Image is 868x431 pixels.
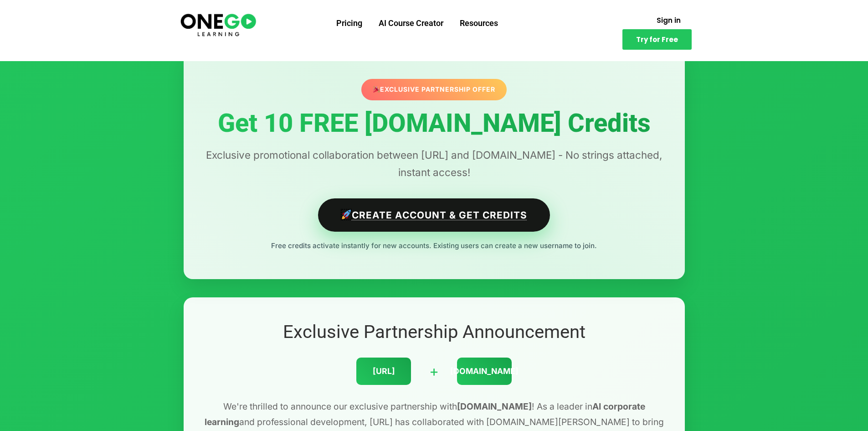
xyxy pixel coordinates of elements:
[202,320,667,344] h2: Exclusive Partnership Announcement
[452,11,506,35] a: Resources
[646,11,692,29] a: Sign in
[202,146,667,181] p: Exclusive promotional collaboration between [URL] and [DOMAIN_NAME] - No strings attached, instan...
[328,11,370,35] a: Pricing
[429,359,439,383] div: +
[457,358,512,385] div: [DOMAIN_NAME]
[657,17,681,24] span: Sign in
[356,358,411,385] div: [URL]
[370,11,452,35] a: AI Course Creator
[636,36,678,43] span: Try for Free
[202,240,667,252] p: Free credits activate instantly for new accounts. Existing users can create a new username to join.
[622,29,692,50] a: Try for Free
[373,86,379,93] img: 🎉
[318,198,550,232] a: Create Account & Get Credits
[342,210,351,219] img: 🚀
[457,401,532,412] strong: [DOMAIN_NAME]
[361,79,508,100] div: Exclusive Partnership Offer
[202,109,667,138] h1: Get 10 FREE [DOMAIN_NAME] Credits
